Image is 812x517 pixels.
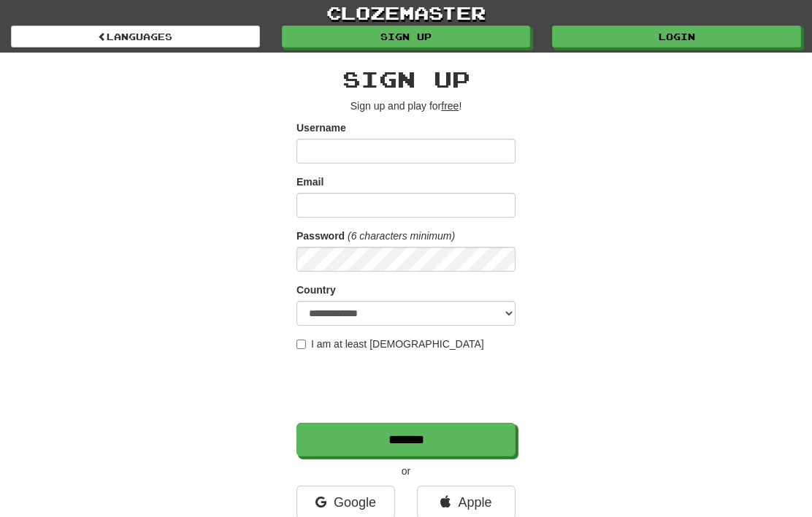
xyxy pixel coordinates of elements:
[296,283,336,297] label: Country
[296,99,516,113] p: Sign up and play for !
[296,464,516,478] p: or
[296,337,484,351] label: I am at least [DEMOGRAPHIC_DATA]
[296,175,323,189] label: Email
[552,26,801,47] a: Login
[296,120,346,135] label: Username
[296,340,306,349] input: I am at least [DEMOGRAPHIC_DATA]
[296,359,518,415] iframe: reCAPTCHA
[282,26,531,47] a: Sign up
[441,100,459,112] u: free
[11,26,260,47] a: Languages
[348,230,455,242] em: (6 characters minimum)
[296,67,516,91] h2: Sign up
[296,229,345,243] label: Password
